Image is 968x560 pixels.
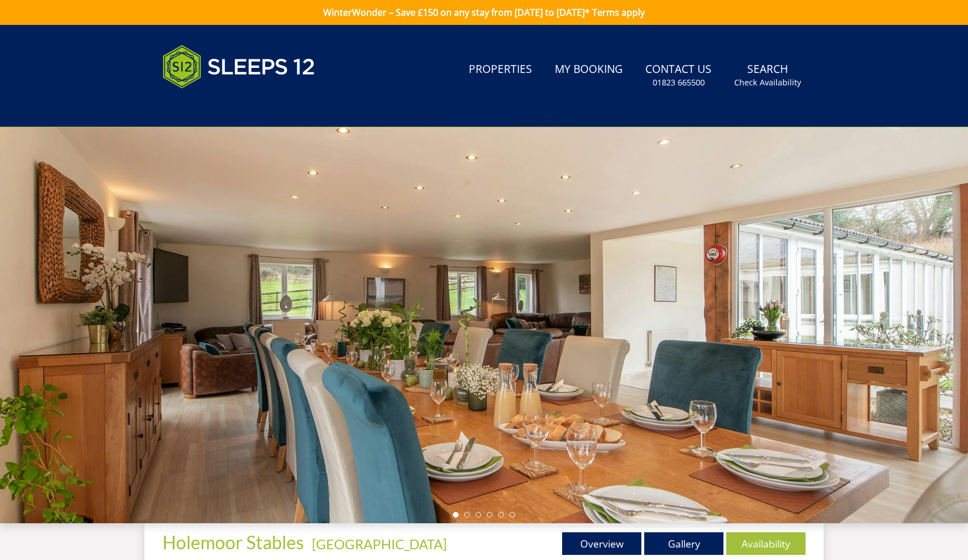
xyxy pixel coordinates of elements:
[162,38,315,95] img: Sleeps 12
[550,57,627,83] a: My Booking
[644,532,723,555] a: Gallery
[641,57,716,94] a: Contact Us01823 665500
[157,102,276,111] iframe: Customer reviews powered by Trustpilot
[312,536,447,552] a: [GEOGRAPHIC_DATA]
[162,531,307,553] a: Holemoor Stables
[562,532,641,555] a: Overview
[730,57,806,94] a: SearchCheck Availability
[464,57,537,83] a: Properties
[734,77,801,88] small: Check Availability
[653,77,705,88] small: 01823 665500
[726,532,806,555] a: Availability
[162,531,304,553] span: Holemoor Stables
[307,536,447,552] span: -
